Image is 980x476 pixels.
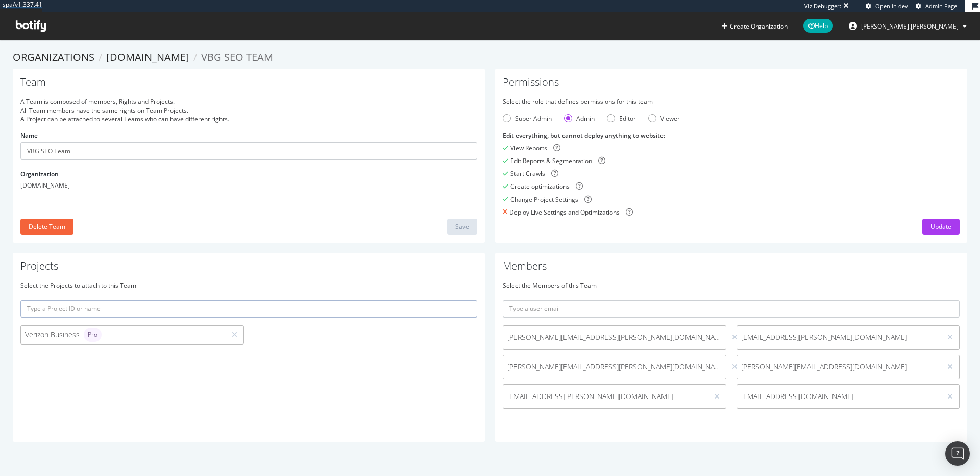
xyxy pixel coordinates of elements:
a: [DOMAIN_NAME] [106,50,189,64]
div: brand label [84,328,102,342]
h1: Projects [20,260,477,276]
div: Select the Projects to attach to this Team [20,281,477,290]
div: Admin [576,114,595,123]
div: Edit Reports & Segmentation [510,156,592,165]
ol: breadcrumbs [13,50,967,65]
label: Organization [20,170,59,178]
div: Admin [564,114,595,123]
a: Open in dev [866,2,908,10]
h1: Permissions [503,76,960,92]
h1: Team [20,76,477,92]
div: Select the role that defines permissions for this team [503,97,960,106]
div: Viz Debugger: [804,2,841,10]
div: Update [930,222,951,231]
span: [EMAIL_ADDRESS][PERSON_NAME][DOMAIN_NAME] [741,332,938,342]
input: Type a Project ID or name [20,300,477,318]
div: Viewer [660,114,680,123]
span: VBG SEO Team [201,50,273,64]
span: Admin Page [925,2,957,10]
div: [DOMAIN_NAME] [20,181,477,190]
div: Edit everything, but cannot deploy anything to website : [503,131,960,140]
button: Delete Team [20,219,73,235]
div: Editor [607,114,636,123]
div: Super Admin [503,114,552,123]
div: Select the Members of this Team [503,281,960,290]
span: [EMAIL_ADDRESS][DOMAIN_NAME] [741,391,938,402]
span: Pro [88,332,97,338]
button: [PERSON_NAME].[PERSON_NAME] [841,18,975,34]
span: [EMAIL_ADDRESS][PERSON_NAME][DOMAIN_NAME] [507,391,704,402]
a: Admin Page [916,2,957,10]
div: Viewer [648,114,680,123]
div: Delete Team [29,222,65,231]
span: joe.mcdonald [861,22,959,31]
h1: Members [503,260,960,276]
span: [PERSON_NAME][EMAIL_ADDRESS][PERSON_NAME][DOMAIN_NAME] [507,332,722,342]
input: Type a user email [503,300,960,318]
button: Update [922,219,960,235]
div: Start Crawls [510,169,545,178]
a: Organizations [13,50,94,64]
div: Super Admin [515,114,552,123]
div: Editor [619,114,636,123]
span: [PERSON_NAME][EMAIL_ADDRESS][PERSON_NAME][DOMAIN_NAME] [507,362,722,372]
div: Open Intercom Messenger [945,441,970,466]
div: A Team is composed of members, Rights and Projects. All Team members have the same rights on Team... [20,97,477,123]
label: Name [20,131,38,140]
button: Save [447,219,477,235]
button: Create Organization [721,21,788,31]
div: View Reports [510,144,547,152]
div: Change Project Settings [510,195,578,204]
div: Save [455,222,469,231]
div: Verizon Business [25,328,222,342]
div: Deploy Live Settings and Optimizations [509,208,620,217]
span: Help [803,19,833,33]
span: [PERSON_NAME][EMAIL_ADDRESS][DOMAIN_NAME] [741,362,938,372]
div: Create optimizations [510,182,570,191]
input: Name [20,142,477,160]
span: Open in dev [875,2,908,10]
